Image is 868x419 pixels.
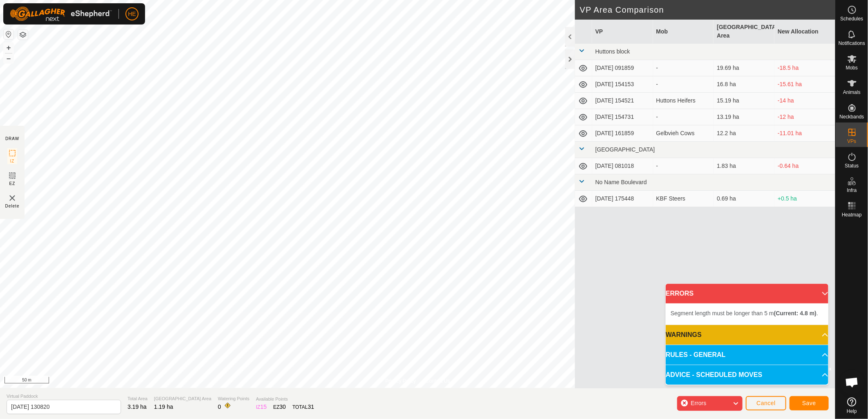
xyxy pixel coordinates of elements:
[714,158,774,174] td: 1.83 ha
[426,377,450,385] a: Contact Us
[714,76,774,93] td: 16.8 ha
[842,212,862,217] span: Heatmap
[774,20,835,44] th: New Allocation
[10,158,15,164] span: IZ
[256,403,266,411] div: IZ
[846,65,858,70] span: Mobs
[666,289,694,299] span: ERRORS
[847,409,857,414] span: Help
[7,393,121,400] span: Virtual Paddock
[845,163,859,168] span: Status
[714,20,774,44] th: [GEOGRAPHIC_DATA] Area
[4,43,13,53] button: +
[256,396,314,403] span: Available Points
[666,330,702,340] span: WARNINGS
[9,181,16,187] span: EZ
[5,136,19,142] div: DRAW
[128,403,147,410] span: 3.19 ha
[4,29,13,39] button: Reset Map
[595,48,630,55] span: Huttons block
[385,377,416,385] a: Privacy Policy
[666,350,726,360] span: RULES - GENERAL
[671,310,818,316] span: Segment length must be longer than 5 m .
[280,403,286,410] span: 30
[714,93,774,109] td: 15.19 ha
[840,370,864,394] div: Open chat
[774,158,835,174] td: -0.64 ha
[592,158,653,174] td: [DATE] 081018
[839,114,864,119] span: Neckbands
[774,109,835,125] td: -12 ha
[10,7,112,21] img: Gallagher Logo
[666,365,828,385] p-accordion-header: ADVICE - SCHEDULED MOVES
[691,400,706,406] span: Errors
[839,41,865,46] span: Notifications
[154,395,211,402] span: [GEOGRAPHIC_DATA] Area
[128,395,148,402] span: Total Area
[666,284,828,303] p-accordion-header: ERRORS
[4,53,13,63] button: –
[592,76,653,93] td: [DATE] 154153
[843,90,861,95] span: Animals
[656,129,711,138] div: Gelbvieh Cows
[656,162,711,170] div: -
[592,93,653,109] td: [DATE] 154521
[666,325,828,345] p-accordion-header: WARNINGS
[656,194,711,203] div: KBF Steers
[847,139,856,144] span: VPs
[656,96,711,105] div: Huttons Heifers
[273,403,286,411] div: EZ
[653,20,714,44] th: Mob
[656,64,711,72] div: -
[774,310,817,316] b: (Current: 4.8 m)
[18,30,28,40] button: Map Layers
[128,10,136,18] span: HE
[774,60,835,76] td: -18.5 ha
[714,125,774,142] td: 12.2 ha
[774,125,835,142] td: -11.01 ha
[790,396,829,410] button: Save
[714,191,774,207] td: 0.69 ha
[592,109,653,125] td: [DATE] 154731
[666,345,828,365] p-accordion-header: RULES - GENERAL
[774,76,835,93] td: -15.61 ha
[592,20,653,44] th: VP
[666,370,762,380] span: ADVICE - SCHEDULED MOVES
[836,394,868,417] a: Help
[154,403,173,410] span: 1.19 ha
[756,400,776,406] span: Cancel
[592,60,653,76] td: [DATE] 091859
[595,146,655,153] span: [GEOGRAPHIC_DATA]
[774,191,835,207] td: +0.5 ha
[714,109,774,125] td: 13.19 ha
[847,188,857,193] span: Infra
[595,179,647,185] span: No Name Boulevard
[218,403,221,410] span: 0
[260,403,267,410] span: 15
[308,403,314,410] span: 31
[802,400,816,406] span: Save
[218,395,249,402] span: Watering Points
[7,193,17,203] img: VP
[656,80,711,89] div: -
[840,16,863,21] span: Schedules
[714,60,774,76] td: 19.69 ha
[666,303,828,325] p-accordion-content: ERRORS
[656,113,711,121] div: -
[293,403,314,411] div: TOTAL
[592,191,653,207] td: [DATE] 175448
[592,125,653,142] td: [DATE] 161859
[774,93,835,109] td: -14 ha
[746,396,786,410] button: Cancel
[5,203,20,209] span: Delete
[580,5,835,15] h2: VP Area Comparison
